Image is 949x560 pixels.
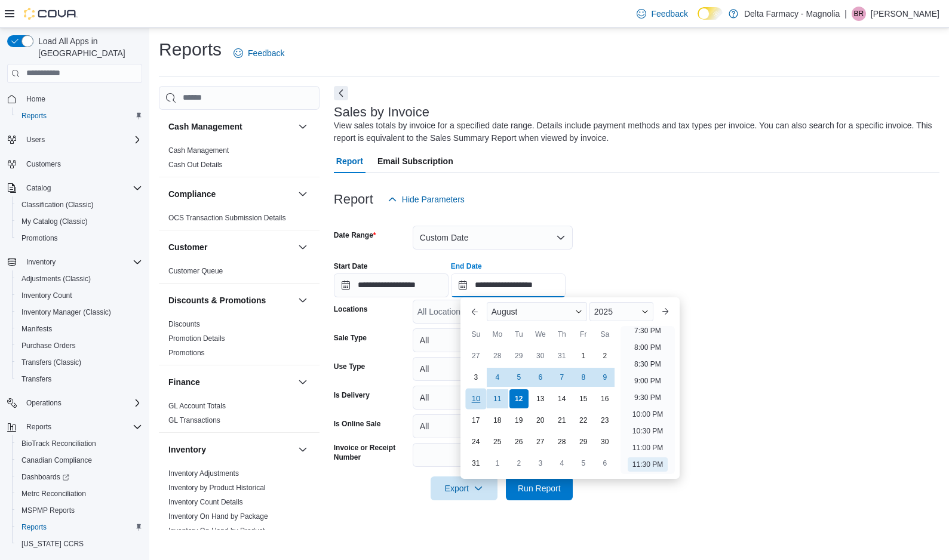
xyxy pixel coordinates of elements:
[17,198,99,212] a: Classification (Classic)
[2,131,147,148] button: Users
[17,503,142,518] span: MSPMP Reports
[22,181,56,195] button: Catalog
[22,156,142,171] span: Customers
[334,333,367,343] label: Sale Type
[595,325,615,344] div: Sa
[334,419,381,429] label: Is Online Sale
[2,395,147,411] button: Operations
[17,231,142,245] span: Promotions
[488,454,507,473] div: day-1
[2,155,147,173] button: Customers
[168,416,220,425] span: GL Transactions
[488,389,507,408] div: day-11
[629,390,666,405] li: 9:30 PM
[465,345,616,474] div: August, 2025
[632,2,692,26] a: Feedback
[168,497,243,507] span: Inventory Count Details
[334,192,373,207] h3: Report
[413,328,573,352] button: All
[509,432,529,451] div: day-26
[168,266,223,276] span: Customer Queue
[413,226,573,250] button: Custom Date
[552,411,572,430] div: day-21
[595,389,615,408] div: day-16
[383,187,469,211] button: Hide Parameters
[17,537,88,551] a: [US_STATE] CCRS
[22,255,60,269] button: Inventory
[168,241,293,253] button: Customer
[168,161,223,169] a: Cash Out Details
[574,411,593,430] div: day-22
[159,264,320,283] div: Customer
[26,422,51,432] span: Reports
[17,355,86,370] a: Transfers (Classic)
[22,255,142,269] span: Inventory
[168,213,286,223] span: OCS Transaction Submission Details
[22,291,72,300] span: Inventory Count
[168,188,216,200] h3: Compliance
[296,442,310,457] button: Inventory
[595,368,615,387] div: day-9
[22,133,50,147] button: Users
[22,456,92,465] span: Canadian Compliance
[531,368,550,387] div: day-6
[159,38,222,61] h1: Reports
[628,407,668,421] li: 10:00 PM
[12,230,147,247] button: Promotions
[12,213,147,230] button: My Catalog (Classic)
[168,294,293,306] button: Discounts & Promotions
[17,470,142,484] span: Dashboards
[168,348,205,358] span: Promotions
[168,319,200,329] span: Discounts
[168,376,293,388] button: Finance
[168,294,266,306] h3: Discounts & Promotions
[509,346,529,365] div: day-29
[334,273,449,297] input: Press the down key to open a popover containing a calendar.
[698,20,698,20] span: Dark Mode
[574,432,593,451] div: day-29
[518,482,561,494] span: Run Report
[22,396,66,410] button: Operations
[168,444,293,456] button: Inventory
[168,241,207,253] h3: Customer
[492,307,518,316] span: August
[574,454,593,473] div: day-5
[12,435,147,452] button: BioTrack Reconciliation
[552,389,572,408] div: day-14
[628,457,668,472] li: 11:30 PM
[552,346,572,365] div: day-31
[744,7,840,21] p: Delta Farmacy - Magnolia
[168,214,286,222] a: OCS Transaction Submission Details
[402,193,465,205] span: Hide Parameters
[552,432,572,451] div: day-28
[296,293,310,307] button: Discounts & Promotions
[698,7,723,20] input: Dark Mode
[488,432,507,451] div: day-25
[168,376,200,388] h3: Finance
[488,346,507,365] div: day-28
[12,107,147,124] button: Reports
[334,261,368,271] label: Start Date
[377,149,453,173] span: Email Subscription
[17,322,142,336] span: Manifests
[628,441,668,455] li: 11:00 PM
[451,273,566,297] input: Press the down key to enter a popover containing a calendar. Press the escape key to close the po...
[431,476,497,500] button: Export
[168,498,243,506] a: Inventory Count Details
[22,506,75,515] span: MSPMP Reports
[159,143,320,177] div: Cash Management
[12,371,147,387] button: Transfers
[574,368,593,387] div: day-8
[22,539,84,549] span: [US_STATE] CCRS
[334,230,376,240] label: Date Range
[12,337,147,354] button: Purchase Orders
[651,8,687,20] span: Feedback
[168,527,265,535] a: Inventory On Hand by Product
[334,105,429,119] h3: Sales by Invoice
[531,432,550,451] div: day-27
[168,483,266,493] span: Inventory by Product Historical
[854,7,864,21] span: BR
[17,214,142,229] span: My Catalog (Classic)
[22,341,76,350] span: Purchase Orders
[168,121,242,133] h3: Cash Management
